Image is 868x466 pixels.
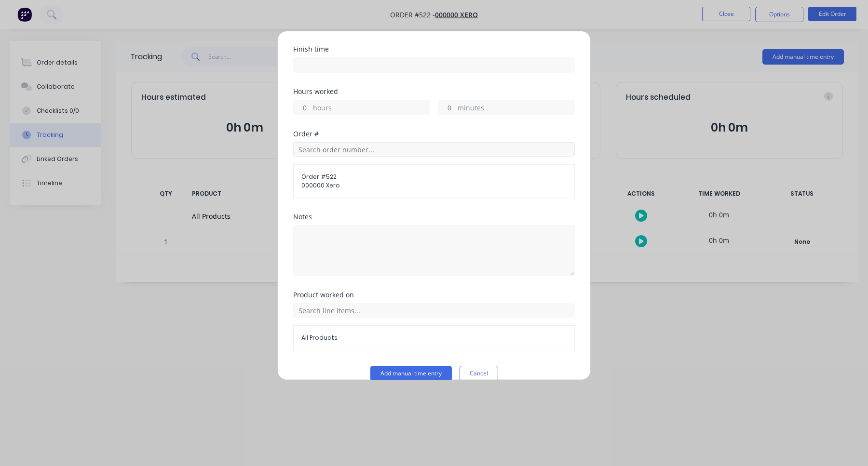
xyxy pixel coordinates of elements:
input: Search order number... [293,142,575,157]
input: 0 [438,100,455,115]
span: All Products [301,333,567,342]
span: Order # 522 [301,173,567,181]
input: Search line items... [293,303,575,318]
div: Finish time [293,46,575,53]
div: Notes [293,213,575,220]
span: 000000 Xero [301,181,567,190]
label: minutes [458,103,574,115]
input: 0 [294,100,311,115]
div: Order # [293,131,575,137]
div: Hours worked [293,88,575,95]
button: Cancel [460,366,498,381]
button: Add manual time entry [370,366,452,381]
label: hours [313,103,430,115]
div: Product worked on [293,292,575,298]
